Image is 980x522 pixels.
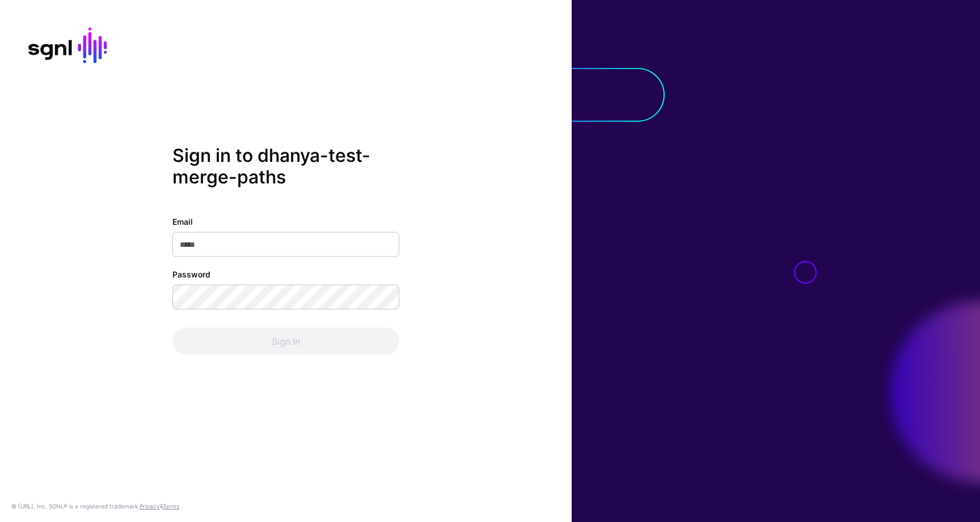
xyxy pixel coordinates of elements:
[163,503,179,510] a: Terms
[172,215,193,227] label: Email
[172,145,399,189] h2: Sign in to dhanya-test-merge-paths
[140,503,160,510] a: Privacy
[11,502,179,511] div: © [URL], Inc. SGNL® is a registered trademark. &
[172,268,210,280] label: Password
